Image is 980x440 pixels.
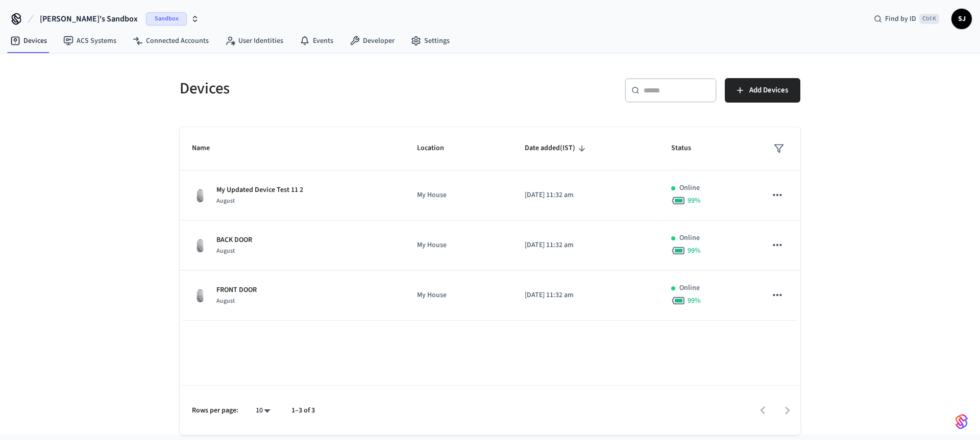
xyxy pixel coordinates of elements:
[216,297,235,305] span: August
[671,140,704,156] span: Status
[725,78,800,103] button: Add Devices
[125,32,217,50] a: Connected Accounts
[679,283,700,294] p: Online
[952,10,971,28] span: SJ
[192,237,208,254] img: August Wifi Smart Lock 3rd Gen, Silver, Front
[525,290,647,301] p: [DATE] 11:32 am
[679,183,700,193] p: Online
[216,235,252,246] p: BACK DOOR
[216,285,257,296] p: FRONT DOOR
[192,405,238,416] p: Rows per page:
[291,405,315,416] p: 1–3 of 3
[417,290,500,301] p: My House
[525,140,589,156] span: Date added(IST)
[216,247,235,255] span: August
[192,187,208,204] img: August Wifi Smart Lock 3rd Gen, Silver, Front
[180,78,484,99] h5: Devices
[679,233,700,243] p: Online
[688,195,701,206] span: 99 %
[216,185,303,195] p: My Updated Device Test 11 2
[180,127,800,321] table: sticky table
[2,32,55,50] a: Devices
[217,32,291,50] a: User Identities
[525,240,647,251] p: [DATE] 11:32 am
[216,197,235,205] span: August
[417,140,457,156] span: Location
[749,84,788,97] span: Add Devices
[40,13,138,25] span: [PERSON_NAME]'s Sandbox
[688,246,701,256] span: 99 %
[341,32,403,50] a: Developer
[955,413,968,430] img: SeamLogoGradient.69752ec5.svg
[525,190,647,201] p: [DATE] 11:32 am
[919,14,939,24] span: Ctrl K
[688,296,701,306] span: 99 %
[291,32,341,50] a: Events
[951,9,972,29] button: SJ
[417,190,500,201] p: My House
[885,14,916,24] span: Find by ID
[146,12,187,26] span: Sandbox
[417,240,500,251] p: My House
[403,32,458,50] a: Settings
[192,287,208,304] img: August Wifi Smart Lock 3rd Gen, Silver, Front
[251,403,275,418] div: 10
[866,10,947,28] div: Find by IDCtrl K
[55,32,125,50] a: ACS Systems
[192,140,223,156] span: Name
